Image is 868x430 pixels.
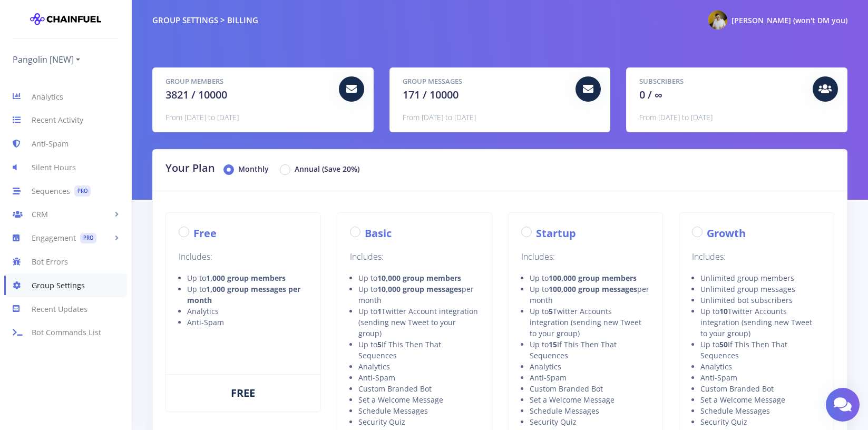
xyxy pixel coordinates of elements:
[187,317,308,328] li: Anti-Spam
[231,386,255,400] span: FREE
[719,339,728,349] strong: 50
[700,295,821,306] li: Unlimited bot subscribers
[165,87,227,102] span: 3821 / 10000
[403,87,459,102] span: 171 / 10000
[530,284,650,306] li: Up to per month
[179,250,308,264] p: Includes:
[165,76,331,87] h5: Group Members
[152,14,258,26] div: Group Settings > Billing
[80,233,96,244] span: PRO
[358,416,479,427] li: Security Quiz
[707,226,746,241] label: Growth
[358,272,479,284] li: Up to
[639,112,713,122] span: From [DATE] to [DATE]
[295,163,359,176] label: Annual (Save 20%)
[206,273,286,283] strong: 1,000 group members
[700,339,821,361] li: Up to If This Then That Sequences
[350,250,479,264] p: Includes:
[530,394,650,405] li: Set a Welcome Message
[732,15,847,25] span: [PERSON_NAME] (won't DM you)
[700,272,821,284] li: Unlimited group members
[358,339,479,361] li: Up to If This Then That Sequences
[377,273,461,283] strong: 10,000 group members
[187,272,308,284] li: Up to
[365,226,392,241] label: Basic
[30,8,101,30] img: chainfuel-logo
[358,284,479,306] li: Up to per month
[549,284,637,294] strong: 100,000 group messages
[358,383,479,394] li: Custom Branded Bot
[13,51,80,68] a: Pangolin [NEW]
[639,76,805,87] h5: Subscribers
[403,76,568,87] h5: Group Messages
[187,306,308,317] li: Analytics
[377,339,382,349] strong: 5
[700,284,821,295] li: Unlimited group messages
[536,226,576,241] label: Startup
[4,273,127,297] a: Group Settings
[187,284,300,305] strong: 1,000 group messages per month
[193,226,217,241] label: Free
[403,112,476,122] span: From [DATE] to [DATE]
[700,416,821,427] li: Security Quiz
[358,394,479,405] li: Set a Welcome Message
[530,339,650,361] li: Up to If This Then That Sequences
[692,250,821,264] p: Includes:
[358,306,479,339] li: Up to Twitter Account integration (sending new Tweet to your group)
[530,372,650,383] li: Anti-Spam
[530,405,650,416] li: Schedule Messages
[700,8,847,32] a: @ErichJH Photo [PERSON_NAME] (won't DM you)
[165,160,834,176] h2: Your Plan
[358,372,479,383] li: Anti-Spam
[74,185,91,197] span: PRO
[187,284,308,306] li: Up to
[549,273,637,283] strong: 100,000 group members
[700,394,821,405] li: Set a Welcome Message
[700,372,821,383] li: Anti-Spam
[530,416,650,427] li: Security Quiz
[377,284,462,294] strong: 10,000 group messages
[530,383,650,394] li: Custom Branded Bot
[708,11,727,30] img: @ErichJH Photo
[530,306,650,339] li: Up to Twitter Accounts integration (sending new Tweet to your group)
[530,272,650,284] li: Up to
[521,250,650,264] p: Includes:
[358,405,479,416] li: Schedule Messages
[719,306,728,316] strong: 10
[549,306,553,316] strong: 5
[700,306,821,339] li: Up to Twitter Accounts integration (sending new Tweet to your group)
[165,112,239,122] span: From [DATE] to [DATE]
[530,361,650,372] li: Analytics
[700,405,821,416] li: Schedule Messages
[700,383,821,394] li: Custom Branded Bot
[700,361,821,372] li: Analytics
[238,163,269,176] label: Monthly
[377,306,382,316] strong: 1
[639,87,662,102] span: 0 / ∞
[549,339,557,349] strong: 15
[358,361,479,372] li: Analytics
